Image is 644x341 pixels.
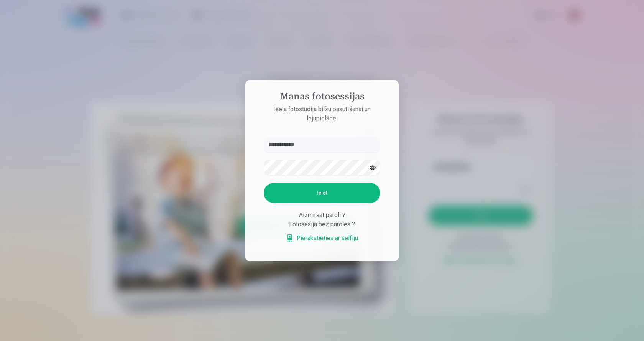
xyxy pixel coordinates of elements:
a: Pierakstieties ar selfiju [286,234,358,243]
h4: Manas fotosessijas [256,91,388,105]
div: Aizmirsāt paroli ? [264,211,380,220]
button: Ieiet [264,183,380,203]
p: Ieeja fotostudijā bilžu pasūtīšanai un lejupielādei [256,105,388,123]
div: Fotosesija bez paroles ? [264,220,380,229]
